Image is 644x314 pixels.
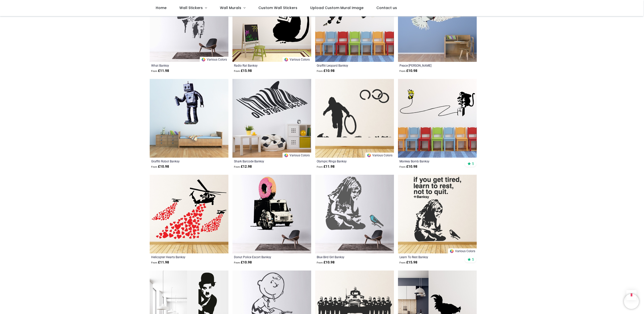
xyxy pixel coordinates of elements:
[283,57,311,62] a: Various Colors
[399,63,460,67] a: Peace [PERSON_NAME]
[376,5,397,10] span: Contact us
[151,159,212,163] a: Graffiti Robot Banksy
[151,260,169,265] strong: £ 11.98
[367,153,371,158] img: Color Wheel
[317,159,377,163] a: Olympic Rings Banksy
[450,249,454,253] img: Color Wheel
[399,261,406,264] span: From
[234,260,252,265] strong: £ 10.98
[151,63,212,67] a: What Banksy
[234,255,295,259] a: Donut Police Escort Banksy
[398,79,477,158] img: Monkey Bomb Banksy Wall Sticker
[317,63,377,67] a: Graffiti Leopard Banksy
[399,68,417,73] strong: £ 10.98
[365,153,394,158] a: Various Colors
[448,248,477,253] a: Various Colors
[472,161,474,166] span: 5
[150,79,228,158] img: Graffiti Robot Banksy Wall Sticker
[151,165,157,168] span: From
[234,164,252,169] strong: £ 12.98
[234,159,295,163] a: Shark Barcode Banksy
[234,165,240,168] span: From
[315,175,394,253] img: Blue Bird Girl Banksy Wall Sticker
[151,70,157,72] span: From
[399,159,460,163] a: Monkey Bomb Banksy
[156,5,167,10] span: Home
[232,175,311,253] img: Donut Police Escort Banksy Wall Sticker
[399,165,406,168] span: From
[151,255,212,259] a: Helicopter Hearts Banksy
[317,261,323,264] span: From
[315,79,394,158] img: Olympic Rings Banksy Wall Sticker
[399,70,406,72] span: From
[398,175,477,253] img: Learn To Rest Banksy Wall Sticker
[234,261,240,264] span: From
[310,5,364,10] span: Upload Custom Mural Image
[200,57,228,62] a: Various Colors
[201,57,206,62] img: Color Wheel
[150,175,228,253] img: Helicopter Hearts Banksy Wall Sticker
[317,164,335,169] strong: £ 11.98
[283,153,311,158] a: Various Colors
[317,260,335,265] strong: £ 10.98
[399,164,417,169] strong: £ 10.98
[624,294,639,309] iframe: Brevo live chat
[151,261,157,264] span: From
[317,165,323,168] span: From
[258,5,297,10] span: Custom Wall Stickers
[399,255,460,259] a: Learn To Rest Banksy
[232,79,311,158] img: Shark Barcode Banksy Wall Sticker
[317,255,377,259] a: Blue Bird Girl Banksy
[399,260,417,265] strong: £ 15.98
[284,153,289,158] img: Color Wheel
[220,5,241,10] span: Wall Murals
[234,63,295,67] a: Radio Rat Banksy
[284,57,289,62] img: Color Wheel
[234,70,240,72] span: From
[151,164,169,169] strong: £ 10.98
[234,68,252,73] strong: £ 15.98
[151,68,169,73] strong: £ 11.98
[472,257,474,262] span: 5
[179,5,203,10] span: Wall Stickers
[317,70,323,72] span: From
[317,68,335,73] strong: £ 10.98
